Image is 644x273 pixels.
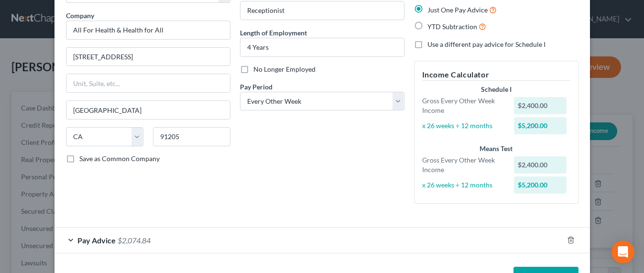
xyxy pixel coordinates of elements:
[66,21,230,40] input: Search company by name...
[118,236,151,245] span: $2,074.84
[427,6,488,14] span: Just One Pay Advice
[417,180,510,190] div: x 26 weeks ÷ 12 months
[422,144,570,153] div: Means Test
[417,155,510,175] div: Gross Every Other Week Income
[422,85,570,94] div: Schedule I
[514,176,567,194] div: $5,200.00
[417,96,510,115] div: Gross Every Other Week Income
[66,101,230,119] input: Enter city...
[514,156,567,174] div: $2,400.00
[427,22,477,31] span: YTD Subtraction
[66,11,94,20] span: Company
[240,38,404,56] input: ex: 2 years
[422,69,570,81] h5: Income Calculator
[240,1,404,20] input: --
[514,97,567,114] div: $2,400.00
[153,127,230,146] input: Enter zip...
[253,65,316,73] span: No Longer Employed
[77,236,116,245] span: Pay Advice
[240,28,307,38] label: Length of Employment
[514,117,567,134] div: $5,200.00
[66,48,230,66] input: Enter address...
[611,240,634,263] div: Open Intercom Messenger
[66,74,230,92] input: Unit, Suite, etc...
[79,154,160,163] span: Save as Common Company
[240,83,273,91] span: Pay Period
[417,121,510,131] div: x 26 weeks ÷ 12 months
[427,40,546,48] span: Use a different pay advice for Schedule I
